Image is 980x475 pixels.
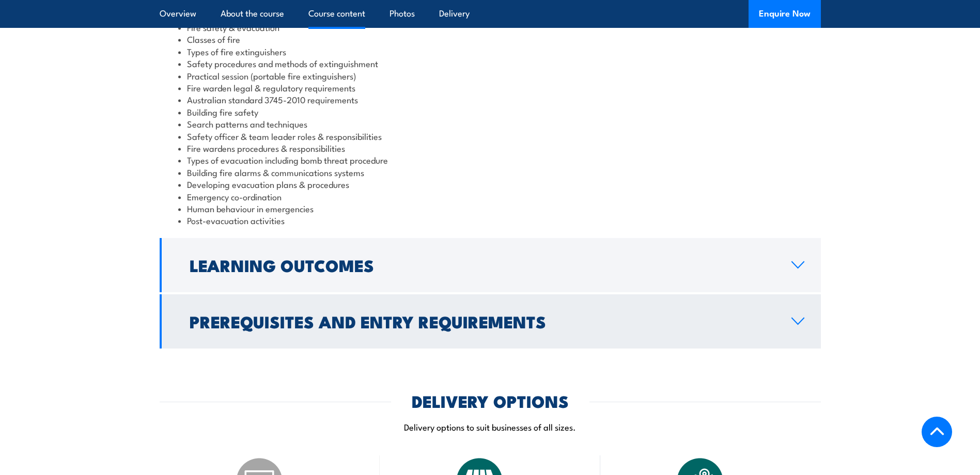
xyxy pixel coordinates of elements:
[178,57,802,69] li: Safety procedures and methods of extinguishment
[178,106,802,118] li: Building fire safety
[178,93,802,105] li: Australian standard 3745-2010 requirements
[412,393,569,408] h2: DELIVERY OPTIONS
[190,258,775,272] h2: Learning Outcomes
[178,45,802,57] li: Types of fire extinguishers
[160,238,821,292] a: Learning Outcomes
[178,118,802,130] li: Search patterns and techniques
[178,33,802,45] li: Classes of fire
[178,214,802,226] li: Post-evacuation activities
[178,154,802,166] li: Types of evacuation including bomb threat procedure
[178,130,802,142] li: Safety officer & team leader roles & responsibilities
[178,178,802,190] li: Developing evacuation plans & procedures
[178,82,802,93] li: Fire warden legal & regulatory requirements
[178,191,802,202] li: Emergency co-ordination
[178,202,802,214] li: Human behaviour in emergencies
[178,70,802,82] li: Practical session (portable fire extinguishers)
[178,166,802,178] li: Building fire alarms & communications systems
[160,421,821,433] p: Delivery options to suit businesses of all sizes.
[178,142,802,154] li: Fire wardens procedures & responsibilities
[190,314,775,328] h2: Prerequisites and Entry Requirements
[160,294,821,349] a: Prerequisites and Entry Requirements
